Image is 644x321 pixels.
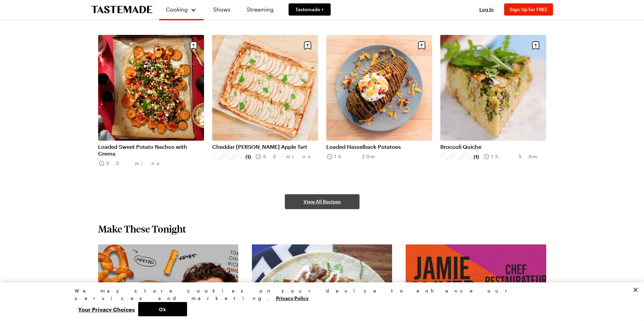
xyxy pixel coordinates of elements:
[415,39,428,52] button: Save recipe
[75,302,138,316] button: Your Privacy Choices
[504,3,553,16] button: Sign Up for FREE
[289,3,331,16] a: Tastemade +
[326,143,432,150] a: Loaded Hasselback Potatoes
[285,194,360,209] a: View All Recipes
[91,6,152,14] a: To Tastemade Home Page
[510,6,548,12] span: Sign Up for FREE
[166,3,197,16] button: Cooking
[473,6,500,13] button: Log In
[295,6,324,13] span: Tastemade +
[301,39,314,52] button: Save recipe
[252,245,358,252] a: View full content for Weeknight Favorites
[628,282,643,297] button: Close
[303,198,341,205] span: View All Recipes
[212,143,318,150] a: Cheddar [PERSON_NAME] Apple Tart
[440,143,546,150] a: Broccoli Quiche
[406,245,531,252] a: View full content for Recipes by Jamie Oliver
[479,6,494,12] span: Log In
[187,39,200,52] button: Save recipe
[75,287,564,302] div: We may store cookies on your device to enhance our services and marketing.
[98,245,190,252] a: View full content for Struggle Meals
[276,295,309,301] a: More information about your privacy, opens in a new tab
[138,302,187,316] button: Ok
[98,223,186,235] h2: Make These Tonight
[529,39,542,52] button: Save recipe
[166,6,188,13] span: Cooking
[75,287,564,316] div: Privacy
[98,143,204,157] a: Loaded Sweet Potato Nachos with Crema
